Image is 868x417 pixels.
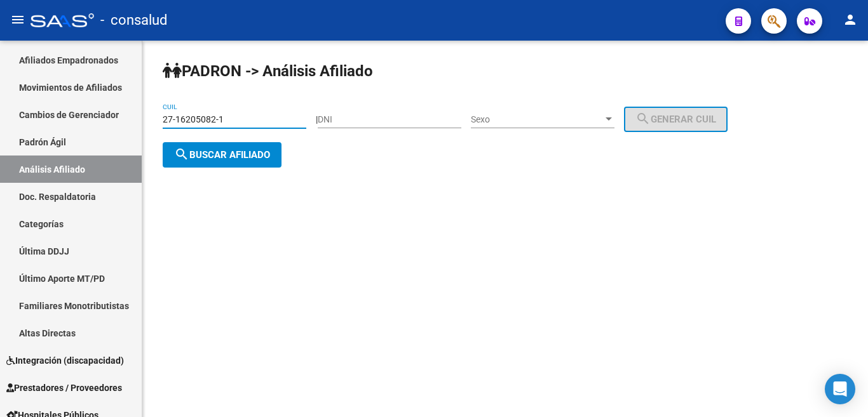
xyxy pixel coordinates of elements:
button: Buscar afiliado [163,142,281,168]
span: Integración (discapacidad) [6,354,124,367]
span: Generar CUIL [635,114,716,125]
strong: PADRON -> Análisis Afiliado [163,62,373,80]
mat-icon: person [843,12,858,27]
span: Buscar afiliado [174,149,270,161]
mat-icon: search [635,111,651,126]
div: Open Intercom Messenger [825,374,855,404]
span: Prestadores / Proveedores [6,381,122,395]
span: - consalud [100,6,167,34]
mat-icon: search [174,147,189,162]
div: | [316,114,737,124]
span: Sexo [471,114,603,125]
mat-icon: menu [10,12,25,27]
button: Generar CUIL [624,107,728,132]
